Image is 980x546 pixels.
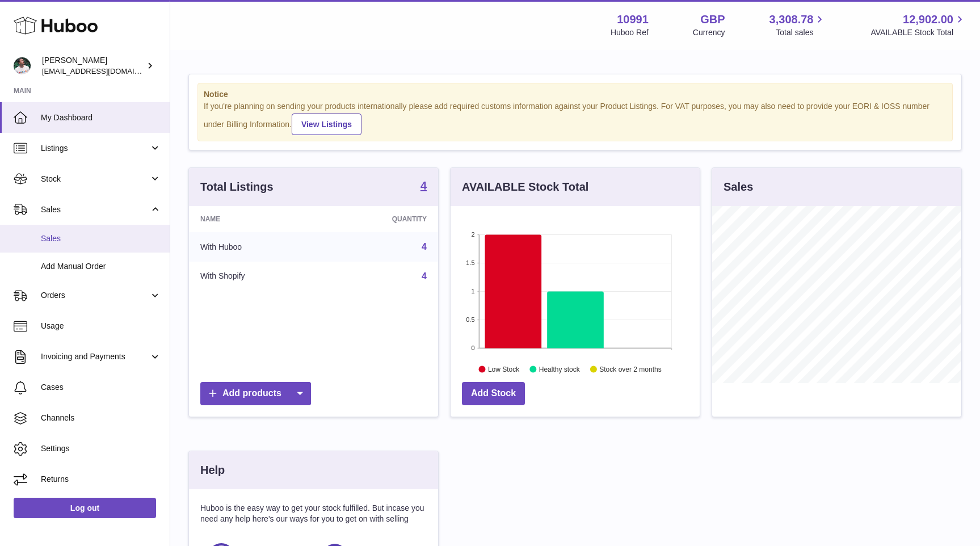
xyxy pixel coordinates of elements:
[776,27,826,38] span: Total sales
[200,179,274,195] h3: Total Listings
[42,66,167,75] span: [EMAIL_ADDRESS][DOMAIN_NAME]
[471,231,474,238] text: 2
[769,12,814,27] span: 3,308.78
[41,261,161,272] span: Add Manual Order
[200,463,225,478] h3: Help
[471,288,474,295] text: 1
[41,233,161,244] span: Sales
[41,204,149,215] span: Sales
[769,12,827,38] a: 3,308.78 Total sales
[420,180,427,194] a: 4
[292,114,361,135] a: View Listings
[41,413,161,423] span: Channels
[41,143,149,154] span: Listings
[41,112,161,123] span: My Dashboard
[189,262,323,291] td: With Shopify
[41,351,149,362] span: Invoicing and Payments
[41,382,161,393] span: Cases
[42,55,144,77] div: [PERSON_NAME]
[41,443,161,454] span: Settings
[466,316,474,323] text: 0.5
[14,498,156,518] a: Log out
[462,382,525,405] a: Add Stock
[189,232,323,262] td: With Huboo
[420,180,427,191] strong: 4
[41,321,161,331] span: Usage
[323,206,438,232] th: Quantity
[462,179,588,195] h3: AVAILABLE Stock Total
[903,12,953,27] span: 12,902.00
[189,206,323,232] th: Name
[200,503,427,524] p: Huboo is the easy way to get your stock fulfilled. But incase you need any help here's our ways f...
[611,27,649,38] div: Huboo Ref
[724,179,753,195] h3: Sales
[14,57,31,74] img: timshieff@gmail.com
[204,89,947,100] strong: Notice
[617,12,649,27] strong: 10991
[204,101,947,135] div: If you're planning on sending your products internationally please add required customs informati...
[41,290,149,301] span: Orders
[870,27,966,38] span: AVAILABLE Stock Total
[700,12,725,27] strong: GBP
[599,365,661,373] text: Stock over 2 months
[41,474,161,485] span: Returns
[870,12,966,38] a: 12,902.00 AVAILABLE Stock Total
[693,27,725,38] div: Currency
[422,242,427,251] a: 4
[466,259,474,266] text: 1.5
[200,382,311,405] a: Add products
[488,365,520,373] text: Low Stock
[41,174,149,184] span: Stock
[422,271,427,281] a: 4
[471,345,474,351] text: 0
[539,365,581,373] text: Healthy stock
